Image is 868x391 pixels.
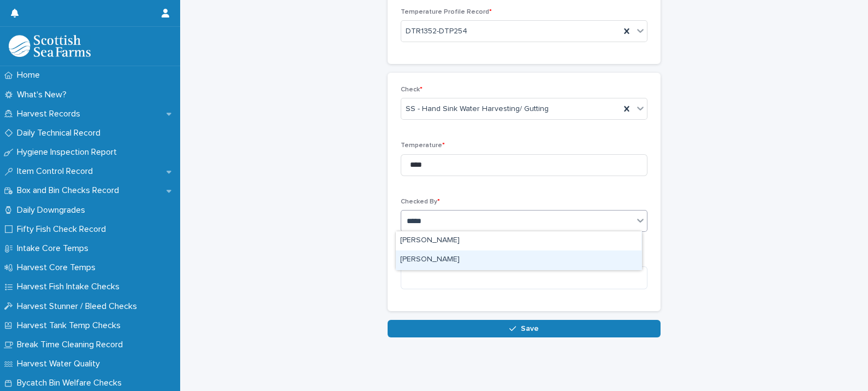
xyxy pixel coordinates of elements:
[13,90,75,100] p: What's New?
[401,199,440,205] span: Checked By
[13,378,130,388] p: Bycatch Bin Welfare Checks
[406,103,549,115] span: SS - Hand Sink Water Harvesting/ Gutting
[401,9,492,15] span: Temperature Profile Record
[13,147,126,157] p: Hygiene Inspection Report
[401,142,445,149] span: Temperature
[406,26,467,37] span: DTR1352-DTP254
[13,262,104,273] p: Harvest Core Temps
[13,301,146,312] p: Harvest Stunner / Bleed Checks
[13,166,102,177] p: Item Control Record
[13,340,132,350] p: Break Time Cleaning Record
[13,320,129,331] p: Harvest Tank Temp Checks
[396,231,641,250] div: Barbara Milewska
[13,243,97,254] p: Intake Core Temps
[13,205,94,215] p: Daily Downgrades
[401,86,423,93] span: Check
[13,185,128,196] p: Box and Bin Checks Record
[13,70,49,80] p: Home
[13,224,115,235] p: Fifty Fish Check Record
[388,320,661,337] button: Save
[13,282,128,292] p: Harvest Fish Intake Checks
[396,250,641,270] div: Barbara Milewska
[521,325,539,332] span: Save
[13,109,89,119] p: Harvest Records
[13,359,109,369] p: Harvest Water Quality
[13,128,109,138] p: Daily Technical Record
[9,35,91,57] img: mMrefqRFQpe26GRNOUkG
